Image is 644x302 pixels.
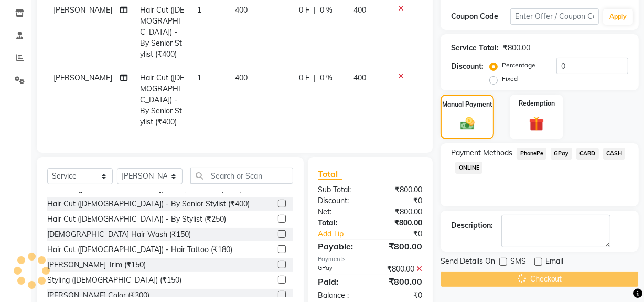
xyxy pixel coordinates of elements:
span: 0 % [320,72,332,84]
div: Paid: [310,275,370,288]
div: Service Total: [451,43,499,54]
span: 0 F [299,72,309,84]
div: ₹800.00 [370,264,430,275]
span: ONLINE [455,162,482,174]
span: GPay [551,148,572,160]
div: [DEMOGRAPHIC_DATA] Hair Wash (₹150) [47,229,191,240]
div: ₹800.00 [370,240,430,253]
label: Redemption [519,99,555,108]
a: Add Tip [310,228,380,239]
span: CARD [576,148,599,160]
div: ₹800.00 [370,184,430,195]
button: Apply [603,9,633,25]
span: [PERSON_NAME] [53,73,112,82]
div: Sub Total: [310,184,370,195]
div: ₹0 [370,195,430,206]
div: [PERSON_NAME] Color (₹300) [47,290,149,301]
span: 1 [197,73,201,82]
div: Hair Cut ([DEMOGRAPHIC_DATA]) - By Stylist (₹250) [47,214,226,225]
span: Hair Cut ([DEMOGRAPHIC_DATA]) - By Senior Stylist (₹400) [140,73,184,127]
label: Percentage [502,60,535,70]
span: 400 [353,73,366,82]
div: Balance : [310,290,370,301]
span: 400 [353,5,366,15]
span: Send Details On [441,256,495,269]
div: Payments [318,255,423,264]
span: 1 [197,5,201,15]
div: Coupon Code [451,11,510,22]
span: 0 % [320,5,332,16]
div: Total: [310,217,370,228]
div: ₹800.00 [370,275,430,288]
label: Manual Payment [442,100,492,109]
div: Discount: [451,61,484,72]
div: Styling ([DEMOGRAPHIC_DATA]) (₹150) [47,275,181,286]
div: Description: [451,220,493,231]
div: GPay [310,264,370,275]
span: 400 [235,73,248,82]
span: | [314,72,316,84]
span: | [314,5,316,16]
span: Total [318,169,342,180]
span: PhonePe [517,148,546,160]
span: Payment Methods [451,148,512,159]
div: Payable: [310,240,370,253]
img: _gift.svg [524,114,549,133]
img: _cash.svg [456,116,479,132]
div: [PERSON_NAME] Trim (₹150) [47,259,146,270]
div: ₹0 [370,290,430,301]
div: Hair Cut ([DEMOGRAPHIC_DATA]) - Hair Tattoo (₹180) [47,244,232,255]
span: Hair Cut ([DEMOGRAPHIC_DATA]) - By Senior Stylist (₹400) [140,5,184,59]
div: ₹800.00 [503,43,530,54]
input: Enter Offer / Coupon Code [510,8,599,25]
span: 400 [235,5,248,15]
label: Fixed [502,74,518,84]
span: SMS [510,256,526,269]
span: Email [545,256,563,269]
div: Discount: [310,195,370,206]
div: ₹0 [380,228,430,239]
span: CASH [603,148,626,160]
div: ₹800.00 [370,206,430,217]
div: Hair Cut ([DEMOGRAPHIC_DATA]) - By Senior Stylist (₹400) [47,199,250,210]
div: Net: [310,206,370,217]
span: [PERSON_NAME] [53,5,112,15]
input: Search or Scan [190,168,293,184]
div: ₹800.00 [370,217,430,228]
span: 0 F [299,5,309,16]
